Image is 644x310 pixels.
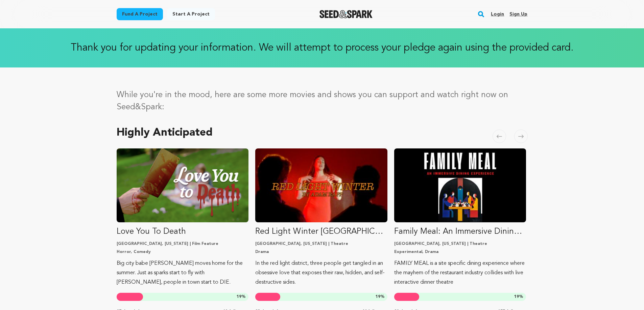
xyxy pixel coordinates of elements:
[167,8,215,20] a: Start a project
[117,241,249,247] p: [GEOGRAPHIC_DATA], [US_STATE] | Film Feature
[237,295,241,299] span: 19
[394,241,526,247] p: [GEOGRAPHIC_DATA], [US_STATE] | Theatre
[237,294,246,300] span: %
[255,148,387,287] a: Fund Red Light Winter Los Angeles
[509,9,527,20] a: Sign up
[255,259,387,287] p: In the red light district, three people get tangled in an obsessive love that exposes their raw, ...
[117,8,163,20] a: Fund a project
[376,295,380,299] span: 19
[117,226,249,237] p: Love You To Death
[394,259,526,287] p: FAMILY MEAL is a site specific dining experience where the mayhem of the restaurant industry coll...
[491,9,504,20] a: Login
[117,259,249,287] p: Big city babe [PERSON_NAME] moves home for the summer. Just as sparks start to fly with [PERSON_N...
[514,294,523,300] span: %
[255,241,387,247] p: [GEOGRAPHIC_DATA], [US_STATE] | Theatre
[376,294,385,300] span: %
[7,42,637,54] p: Thank you for updating your information. We will attempt to process your pledge again using the p...
[394,148,526,287] a: Fund Family Meal: An Immersive Dining Experience
[117,148,249,287] a: Fund Love You To Death
[117,249,249,255] p: Horror, Comedy
[319,10,373,18] img: Seed&Spark Logo Dark Mode
[117,128,213,138] h2: Highly Anticipated
[319,10,373,18] a: Seed&Spark Homepage
[255,249,387,255] p: Drama
[394,226,526,237] p: Family Meal: An Immersive Dining Experience
[255,226,387,237] p: Red Light Winter [GEOGRAPHIC_DATA]
[514,295,519,299] span: 19
[394,249,526,255] p: Experimental, Drama
[117,89,528,113] p: While you're in the mood, here are some more movies and shows you can support and watch right now...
